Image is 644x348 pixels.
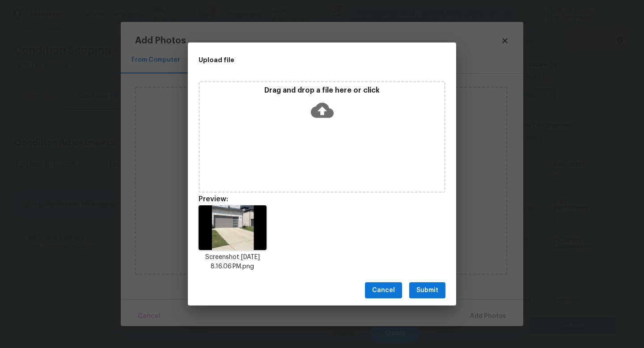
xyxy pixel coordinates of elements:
h2: Upload file [199,55,405,65]
span: Submit [416,285,438,296]
p: Drag and drop a file here or click [200,86,444,95]
button: Submit [409,282,445,299]
span: Cancel [372,285,395,296]
img: B1Lv3oBAnirWAAAAAElFTkSuQmCC [199,205,267,250]
p: Screenshot [DATE] 8.16.06 PM.png [199,253,267,272]
button: Cancel [365,282,402,299]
